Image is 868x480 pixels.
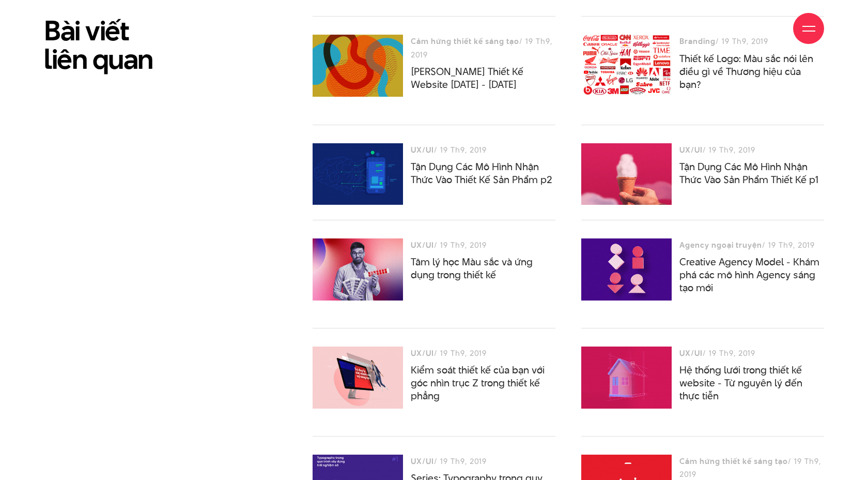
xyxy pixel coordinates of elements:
[411,255,533,282] a: Tâm lý học Màu sắc và ứng dụng trong thiết kế
[679,143,703,156] h3: UX/UI
[679,143,824,156] div: / 19 Th9, 2019
[679,347,703,359] h3: UX/UI
[411,347,555,359] div: / 19 Th9, 2019
[411,238,555,251] div: / 19 Th9, 2019
[411,347,434,359] h3: UX/UI
[411,238,434,251] h3: UX/UI
[679,347,824,359] div: / 19 Th9, 2019
[411,160,552,187] a: Tận Dụng Các Mô Hình Nhận Thức Vào Thiết Kế Sản Phẩm p2
[679,363,802,403] a: Hệ thống lưới trong thiết kế website - Từ nguyên lý đến thực tiễn
[679,238,762,251] h3: Agency ngoại truyện
[411,143,434,156] h3: UX/UI
[411,455,434,468] h3: UX/UI
[411,455,555,468] div: / 19 Th9, 2019
[44,16,220,73] h2: Bài viết liên quan
[679,160,818,187] a: Tận Dụng Các Mô Hình Nhận Thức Vào Sản Phẩm Thiết Kế p1
[411,65,523,92] a: [PERSON_NAME] Thiết Kế Website [DATE] - [DATE]
[411,143,555,156] div: / 19 Th9, 2019
[679,238,824,251] div: / 19 Th9, 2019
[679,455,788,468] h3: Cảm hứng thiết kế sáng tạo
[679,255,819,295] a: Creative Agency Model - Khám phá các mô hình Agency sáng tạo mới
[679,52,813,92] a: Thiết kế Logo: Màu sắc nói lên điều gì về Thương hiệu của bạn?
[411,363,545,403] a: Kiểm soát thiết kế của bạn với góc nhìn trục Z trong thiết kế phẳng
